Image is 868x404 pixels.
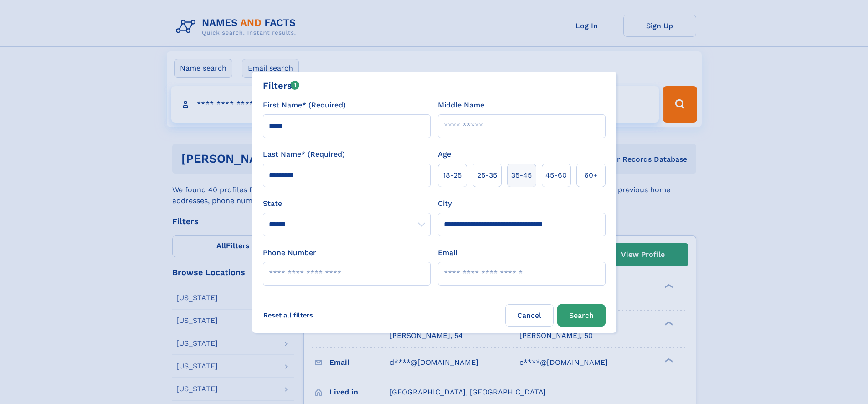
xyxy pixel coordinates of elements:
[545,170,567,181] span: 45‑60
[438,198,452,209] label: City
[263,149,345,160] label: Last Name* (Required)
[511,170,532,181] span: 35‑45
[438,100,484,111] label: Middle Name
[505,304,554,327] label: Cancel
[438,149,451,160] label: Age
[584,170,598,181] span: 60+
[438,247,457,258] label: Email
[263,100,346,111] label: First Name* (Required)
[557,304,606,327] button: Search
[263,79,300,92] div: Filters
[477,170,497,181] span: 25‑35
[263,247,316,258] label: Phone Number
[263,198,431,209] label: State
[257,304,319,326] label: Reset all filters
[443,170,462,181] span: 18‑25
